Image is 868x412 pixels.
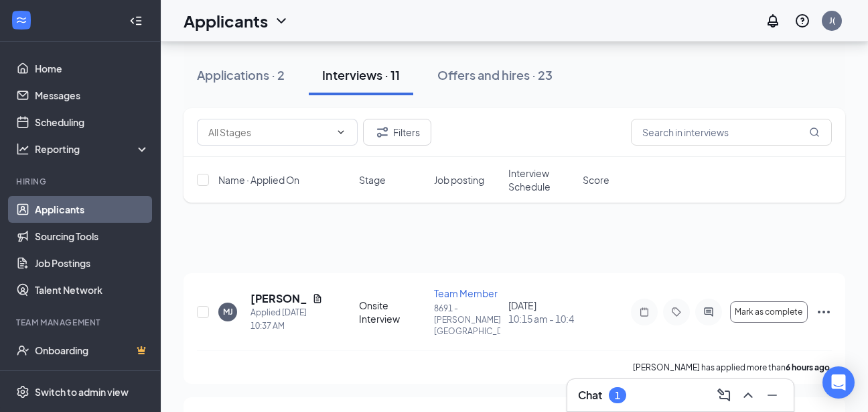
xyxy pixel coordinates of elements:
span: Team Member [434,287,498,299]
svg: ChevronDown [273,13,289,29]
b: 6 hours ago [786,362,830,372]
div: Switch to admin view [35,385,129,399]
svg: ChevronUp [740,387,756,403]
svg: Collapse [129,14,143,28]
div: Applied [DATE] 10:37 AM [250,306,323,333]
svg: Filter [374,124,390,140]
h3: Chat [578,388,602,403]
svg: WorkstreamLogo [15,13,28,27]
span: Interview Schedule [508,166,575,193]
button: ComposeMessage [713,384,735,406]
a: TeamCrown [35,364,149,391]
div: 1 [615,390,620,401]
a: Applicants [35,196,149,223]
svg: MagnifyingGlass [809,127,820,138]
div: MJ [223,306,233,317]
svg: Ellipses [816,304,832,320]
a: Scheduling [35,109,149,136]
div: Team Management [16,317,147,328]
a: Messages [35,82,149,109]
button: ChevronUp [737,384,759,406]
svg: Notifications [765,13,781,29]
div: Onsite Interview [359,299,425,325]
span: Name · Applied On [218,173,299,187]
div: Interviews · 11 [322,66,400,83]
p: [PERSON_NAME] has applied more than . [633,362,832,373]
a: Talent Network [35,276,149,303]
span: 10:15 am - 10:45 am [508,312,575,325]
a: Sourcing Tools [35,223,149,250]
input: All Stages [208,125,330,140]
div: Applications · 2 [197,66,285,83]
div: Open Intercom Messenger [822,366,855,399]
svg: Note [636,307,652,317]
div: Hiring [16,176,147,187]
div: J( [829,15,835,26]
span: Job posting [434,173,484,187]
div: [DATE] [508,299,575,325]
svg: ChevronDown [336,127,346,138]
svg: QuestionInfo [794,13,810,29]
svg: ActiveChat [701,307,717,317]
span: Stage [359,173,386,187]
button: Minimize [762,384,783,406]
svg: Settings [16,385,29,399]
svg: Document [312,293,323,304]
div: Reporting [35,142,150,156]
svg: Minimize [764,387,780,403]
span: Score [583,173,609,187]
a: Home [35,55,149,82]
input: Search in interviews [631,119,832,146]
div: Offers and hires · 23 [437,66,553,83]
h1: Applicants [184,9,268,32]
svg: Tag [668,307,684,317]
svg: Analysis [16,142,29,156]
svg: ComposeMessage [716,387,732,403]
h5: [PERSON_NAME] [250,291,307,306]
button: Filter Filters [363,119,431,146]
a: Job Postings [35,250,149,276]
a: OnboardingCrown [35,337,149,364]
span: Mark as complete [735,307,802,317]
p: 8691 - [PERSON_NAME], [GEOGRAPHIC_DATA] [434,303,500,337]
button: Mark as complete [730,301,808,323]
